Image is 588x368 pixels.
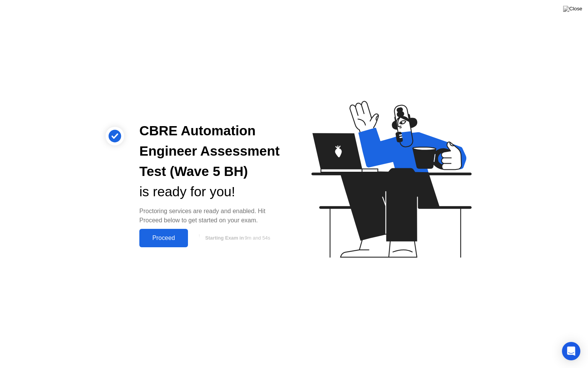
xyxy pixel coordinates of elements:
[139,121,282,181] div: CBRE Automation Engineer Assessment Test (Wave 5 BH)
[139,207,282,225] div: Proctoring services are ready and enabled. Hit Proceed below to get started on your exam.
[563,6,582,12] img: Close
[139,182,282,202] div: is ready for you!
[139,229,188,247] button: Proceed
[142,235,186,242] div: Proceed
[245,235,270,241] span: 9m and 54s
[192,231,282,245] button: Starting Exam in9m and 54s
[562,342,580,360] div: Open Intercom Messenger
